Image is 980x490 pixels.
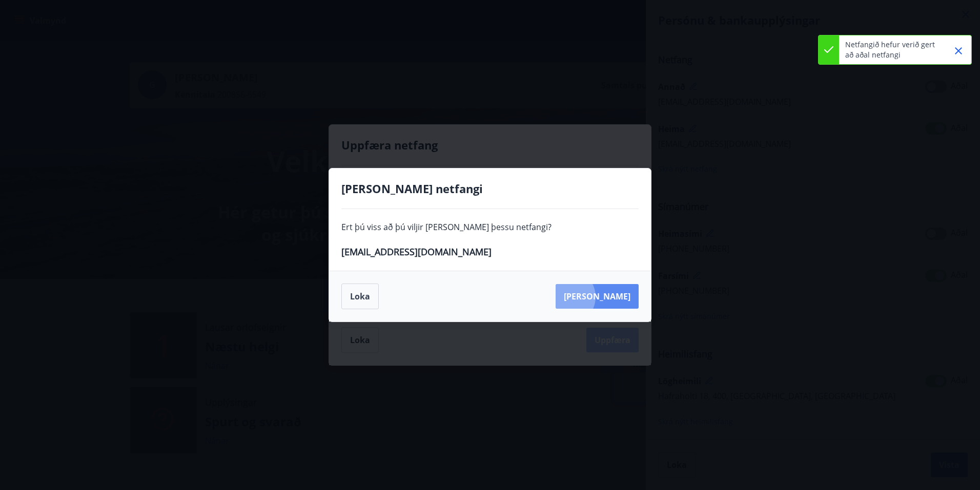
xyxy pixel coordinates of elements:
[341,181,639,196] h4: [PERSON_NAME] netfangi
[950,42,967,60] button: Close
[341,221,639,245] span: Ert þú viss að þú viljir [PERSON_NAME] þessu netfangi?
[556,284,639,309] button: [PERSON_NAME]
[845,40,935,60] p: Netfangið hefur verið gert að aðal netfangi
[341,284,379,309] button: Loka
[341,245,639,258] span: [EMAIL_ADDRESS][DOMAIN_NAME]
